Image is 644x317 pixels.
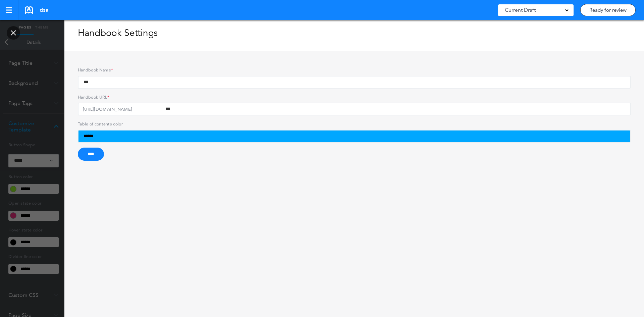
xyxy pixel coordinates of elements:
h5: Handbook Name [78,65,631,74]
h5: Handbook URL [78,92,631,101]
h5: Table of contents color [78,119,631,128]
h1: Handbook Settings [78,28,631,38]
span: Current Draft [505,5,536,15]
input: Handbook URL* [URL][DOMAIN_NAME] [78,103,631,115]
h5: [URL][DOMAIN_NAME] [83,103,132,116]
a: Ready for review [580,4,636,16]
input: Table of contents color [78,130,631,143]
input: Handbook Name* [78,76,631,89]
span: dsa [40,6,49,14]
